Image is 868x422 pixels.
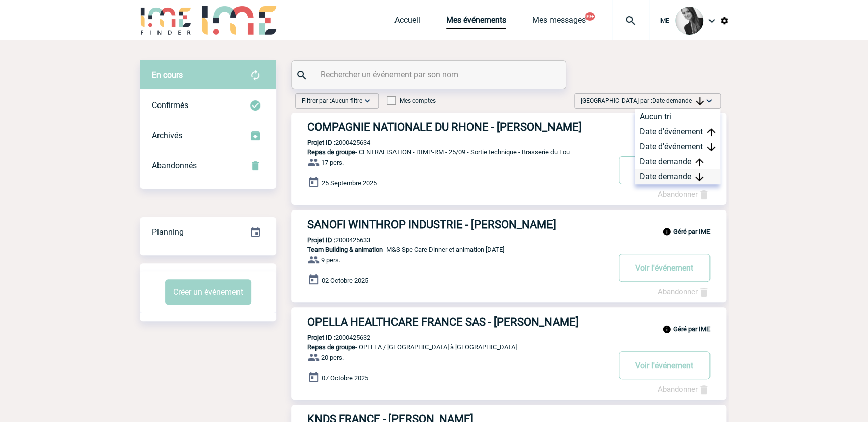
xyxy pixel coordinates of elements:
button: Créer un événement [165,279,251,305]
img: baseline_expand_more_white_24dp-b.png [704,96,714,106]
a: Mes événements [446,15,506,29]
img: arrow_downward.png [696,97,704,105]
div: Date demande [635,154,720,169]
img: arrow_downward.png [707,143,715,151]
span: En cours [152,70,183,80]
span: 9 pers. [321,256,340,264]
div: Retrouvez ici tous vos évènements avant confirmation [140,60,276,90]
b: Projet ID : [307,334,335,341]
a: COMPAGNIE NATIONALE DU RHONE - [PERSON_NAME] [291,121,726,133]
label: Mes comptes [387,97,436,104]
button: Voir l'événement [619,254,710,282]
b: Géré par IME [673,228,710,235]
a: OPELLA HEALTHCARE FRANCE SAS - [PERSON_NAME] [291,315,726,328]
h3: COMPAGNIE NATIONALE DU RHONE - [PERSON_NAME] [307,121,609,133]
span: Aucun filtre [331,97,362,104]
p: - M&S Spe Care Dinner et animation [DATE] [291,246,609,253]
div: Aucun tri [635,109,720,124]
span: Repas de groupe [307,343,355,351]
span: [GEOGRAPHIC_DATA] par : [581,96,704,106]
button: 99+ [585,12,595,21]
h3: OPELLA HEALTHCARE FRANCE SAS - [PERSON_NAME] [307,315,609,328]
p: 2000425634 [291,139,370,146]
a: Planning [140,217,276,246]
p: 2000425632 [291,334,370,341]
button: Voir l'événement [619,351,710,379]
span: Confirmés [152,100,188,110]
span: 25 Septembre 2025 [322,179,377,187]
span: 02 Octobre 2025 [322,277,368,284]
div: Retrouvez ici tous les événements que vous avez décidé d'archiver [140,121,276,151]
span: 20 pers. [321,354,344,361]
span: Repas de groupe [307,148,355,156]
img: arrow_upward.png [695,158,703,166]
a: Abandonner [658,385,710,394]
div: Retrouvez ici tous vos événements organisés par date et état d'avancement [140,217,276,247]
p: - OPELLA / [GEOGRAPHIC_DATA] à [GEOGRAPHIC_DATA] [291,343,609,351]
span: Team Building & animation [307,246,383,253]
img: info_black_24dp.svg [662,325,671,334]
b: Projet ID : [307,236,335,244]
p: 2000425633 [291,236,370,244]
img: 101050-0.jpg [675,7,703,35]
button: Voir l'événement [619,156,710,184]
span: 07 Octobre 2025 [322,374,368,382]
p: - CENTRALISATION - DIMP-RM - 25/09 - Sortie technique - Brasserie du Lou [291,148,609,156]
img: IME-Finder [140,6,192,35]
input: Rechercher un événement par son nom [318,67,542,82]
b: Géré par IME [673,325,710,333]
div: Date d'événement [635,139,720,154]
span: Archivés [152,131,182,140]
span: Planning [152,227,184,237]
span: Date demande [652,97,704,104]
span: 17 pers. [321,159,344,166]
a: Abandonner [658,287,710,296]
a: Mes messages [532,15,586,29]
div: Date demande [635,169,720,184]
b: Projet ID : [307,139,335,146]
span: Abandonnés [152,161,197,170]
span: IME [659,17,669,24]
a: Abandonner [658,190,710,199]
img: baseline_expand_more_white_24dp-b.png [362,96,372,106]
span: Filtrer par : [302,96,362,106]
div: Retrouvez ici tous vos événements annulés [140,151,276,181]
a: Accueil [394,15,420,29]
img: arrow_upward.png [707,128,715,136]
img: arrow_downward.png [695,173,703,181]
div: Date d'événement [635,124,720,139]
h3: SANOFI WINTHROP INDUSTRIE - [PERSON_NAME] [307,218,609,231]
a: SANOFI WINTHROP INDUSTRIE - [PERSON_NAME] [291,218,726,231]
img: info_black_24dp.svg [662,227,671,236]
